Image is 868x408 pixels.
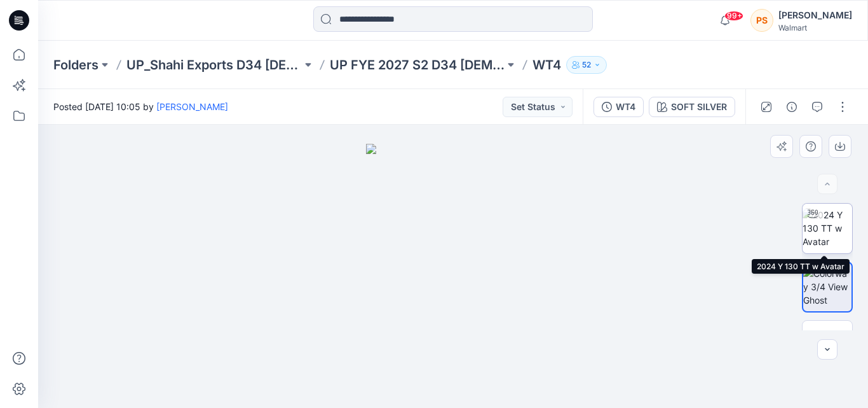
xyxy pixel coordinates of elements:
p: WT4 [532,56,561,74]
p: 52 [582,58,591,72]
button: WT4 [593,97,644,117]
span: Posted [DATE] 10:05 by [53,100,228,113]
button: SOFT SILVER [649,97,735,117]
div: PS [750,9,773,32]
div: SOFT SILVER [671,100,727,114]
img: 2024 Y 130 TT w Avatar [803,208,852,248]
span: 99+ [724,11,743,21]
button: 52 [566,56,607,74]
div: WT4 [616,100,635,114]
a: UP FYE 2027 S2 D34 [DEMOGRAPHIC_DATA] Woven Tops [330,56,505,74]
a: [PERSON_NAME] [156,101,228,112]
div: Walmart [778,23,852,32]
img: Colorway 3/4 View Ghost [803,267,851,307]
button: Details [782,97,802,117]
a: Folders [53,56,98,74]
div: [PERSON_NAME] [778,8,852,23]
a: UP_Shahi Exports D34 [DEMOGRAPHIC_DATA] Tops [126,56,302,74]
